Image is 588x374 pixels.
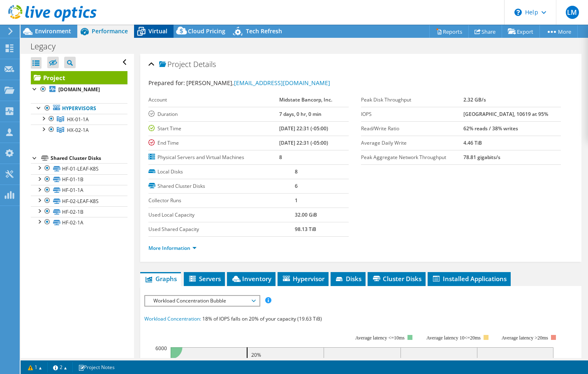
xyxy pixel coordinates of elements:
[148,96,279,104] label: Account
[31,84,127,95] a: [DOMAIN_NAME]
[31,114,127,125] a: HX-01-1A
[31,217,127,228] a: HF-02-1A
[295,168,298,175] b: 8
[282,275,324,283] span: Hypervisor
[148,27,167,35] span: Virtual
[432,275,507,283] span: Installed Applications
[27,42,68,51] h1: Legacy
[463,111,548,118] b: [GEOGRAPHIC_DATA], 10619 at 95%
[31,163,127,174] a: HF-01-LEAF-K8S
[186,79,330,87] span: [PERSON_NAME],
[468,25,502,38] a: Share
[155,345,167,352] text: 6000
[429,25,469,38] a: Reports
[35,27,71,35] span: Environment
[31,206,127,217] a: HF-02-1B
[361,153,464,162] label: Peak Aggregate Network Throughput
[335,275,361,283] span: Disks
[51,153,127,163] div: Shared Cluster Disks
[295,182,298,189] b: 6
[31,71,127,84] a: Project
[463,139,482,146] b: 4.46 TiB
[251,351,261,358] text: 20%
[514,9,522,16] svg: \n
[148,153,279,162] label: Physical Servers and Virtual Machines
[144,275,177,283] span: Graphs
[279,96,332,103] b: Midstate Bancorp, Inc.
[148,211,295,219] label: Used Local Capacity
[31,196,127,206] a: HF-02-LEAF-K8S
[148,196,295,205] label: Collector Runs
[463,154,500,161] b: 78.81 gigabits/s
[31,185,127,196] a: HF-01-1A
[279,111,322,118] b: 7 days, 0 hr, 0 min
[144,315,201,322] span: Workload Concentration:
[295,226,316,233] b: 98.13 TiB
[234,79,330,87] a: [EMAIL_ADDRESS][DOMAIN_NAME]
[148,139,279,147] label: End Time
[67,116,89,123] span: HX-01-1A
[361,125,464,133] label: Read/Write Ratio
[566,6,579,19] span: LM
[295,211,317,218] b: 32.00 GiB
[279,139,328,146] b: [DATE] 22:31 (-05:00)
[148,182,295,190] label: Shared Cluster Disks
[231,275,271,283] span: Inventory
[148,245,197,252] a: More Information
[31,125,127,135] a: HX-02-1A
[72,362,120,372] a: Project Notes
[539,25,578,38] a: More
[92,27,128,35] span: Performance
[31,174,127,185] a: HF-01-1B
[463,96,486,103] b: 2.32 GB/s
[295,197,298,204] b: 1
[361,96,464,104] label: Peak Disk Throughput
[426,335,481,341] tspan: Average latency 10<=20ms
[159,60,191,69] span: Project
[188,27,225,35] span: Cloud Pricing
[148,125,279,133] label: Start Time
[31,103,127,114] a: Hypervisors
[148,110,279,118] label: Duration
[202,315,322,322] span: 18% of IOPS falls on 20% of your capacity (19.63 TiB)
[355,335,405,341] tspan: Average latency <=10ms
[148,79,185,87] label: Prepared for:
[279,154,282,161] b: 8
[22,362,48,372] a: 1
[149,296,255,306] span: Workload Concentration Bubble
[361,110,464,118] label: IOPS
[47,362,73,372] a: 2
[148,168,295,176] label: Local Disks
[279,125,328,132] b: [DATE] 22:31 (-05:00)
[502,335,548,341] text: Average latency >20ms
[502,25,540,38] a: Export
[188,275,221,283] span: Servers
[372,275,421,283] span: Cluster Disks
[193,59,216,69] span: Details
[463,125,518,132] b: 62% reads / 38% writes
[361,139,464,147] label: Average Daily Write
[67,127,89,134] span: HX-02-1A
[58,86,100,93] b: [DOMAIN_NAME]
[148,225,295,233] label: Used Shared Capacity
[246,27,282,35] span: Tech Refresh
